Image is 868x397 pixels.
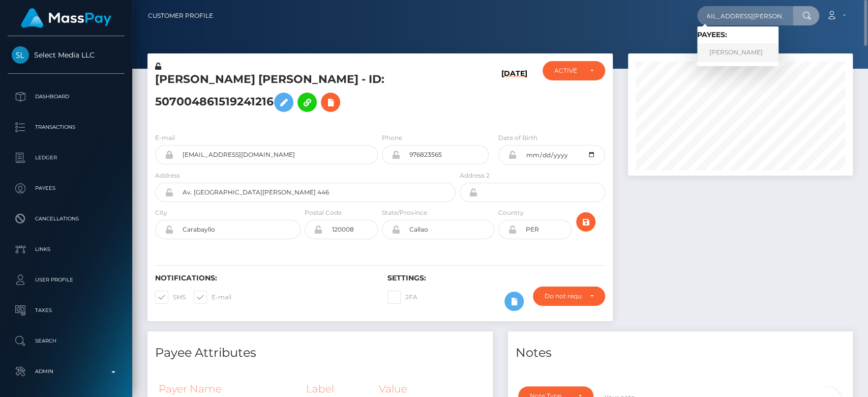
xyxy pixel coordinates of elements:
a: Customer Profile [148,5,213,26]
label: Phone [382,133,402,143]
label: 2FA [387,291,417,304]
a: [PERSON_NAME] [697,43,779,62]
label: Postal Code [305,208,342,217]
a: Ledger [8,145,125,171]
a: Transactions [8,115,125,140]
input: Search... [697,6,793,25]
a: Dashboard [8,84,125,109]
p: Admin [12,364,121,379]
label: Country [498,208,524,217]
div: ACTIVE [554,67,581,75]
a: Admin [8,359,125,384]
h4: Notes [516,344,846,362]
h4: Payee Attributes [155,344,485,362]
img: Select Media LLC [12,46,29,64]
button: Do not require [533,287,605,306]
p: Dashboard [12,89,121,104]
label: E-mail [155,133,175,143]
img: MassPay Logo [21,8,111,28]
p: Cancellations [12,211,121,226]
a: Taxes [8,298,125,323]
a: User Profile [8,267,125,293]
p: Taxes [12,303,121,318]
label: Address 2 [460,171,490,180]
a: Search [8,328,125,354]
button: ACTIVE [543,61,605,80]
p: Search [12,333,121,349]
p: Payees [12,181,121,196]
label: SMS [155,291,186,304]
h6: Payees: [697,31,779,39]
a: Links [8,237,125,262]
span: Select Media LLC [8,50,125,60]
label: E-mail [194,291,231,304]
label: City [155,208,167,217]
label: Date of Birth [498,133,537,143]
p: Transactions [12,120,121,135]
div: Do not require [545,292,581,300]
p: User Profile [12,272,121,288]
h6: Notifications: [155,274,372,282]
p: Ledger [12,150,121,165]
label: Address [155,171,180,180]
h6: Settings: [387,274,605,282]
h6: [DATE] [501,69,527,121]
a: Cancellations [8,206,125,232]
a: Payees [8,176,125,201]
p: Links [12,242,121,257]
label: State/Province [382,208,427,217]
h5: [PERSON_NAME] [PERSON_NAME] - ID: 507004861519241216 [155,72,450,117]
